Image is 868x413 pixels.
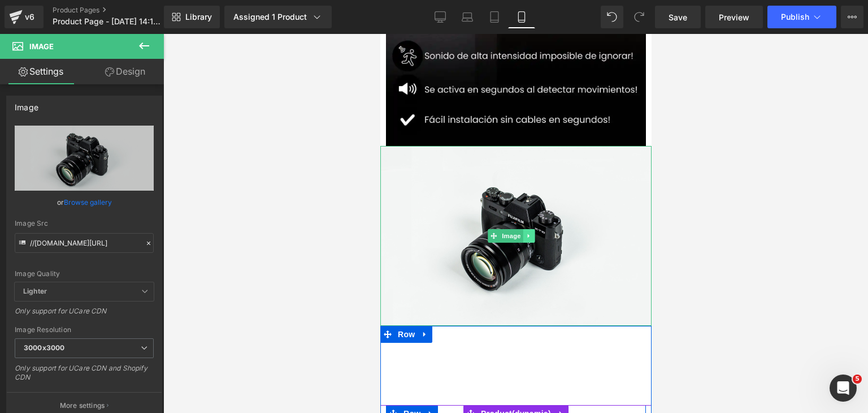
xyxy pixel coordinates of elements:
span: Image [29,42,54,51]
p: More settings [60,401,105,411]
a: Design [84,59,166,84]
a: Browse gallery [64,192,112,212]
b: 3000x3000 [24,343,64,352]
div: Assigned 1 Product [233,11,323,23]
span: Product [98,371,173,388]
span: 5 [853,375,862,384]
input: Link [15,233,154,253]
div: Image [15,96,38,112]
div: Image Resolution [15,326,154,334]
button: Undo [601,6,623,28]
a: v6 [5,6,44,28]
a: Expand / Collapse [173,371,188,388]
span: Preview [719,11,749,23]
a: Expand / Collapse [143,195,155,209]
div: Image Src [15,220,154,227]
div: Image Quality [15,270,154,278]
a: Expand / Collapse [37,292,52,309]
a: Laptop [454,6,481,28]
b: Lighter [23,287,47,295]
span: Library [185,12,212,22]
a: Tablet [481,6,508,28]
a: Preview [705,6,763,28]
iframe: Intercom live chat [830,375,857,402]
div: Only support for UCare CDN [15,307,154,323]
button: Publish [767,6,836,28]
a: Product Pages [53,6,183,15]
button: Redo [628,6,650,28]
span: Save [669,11,687,23]
button: More [841,6,863,28]
a: Desktop [427,6,454,28]
span: Row [15,292,37,309]
span: Image [120,195,144,209]
div: v6 [23,10,37,24]
div: Only support for UCare CDN and Shopify CDN [15,364,154,389]
a: Mobile [508,6,535,28]
span: Product Page - [DATE] 14:18:34 [53,17,161,26]
span: Publish [781,12,809,21]
a: New Library [164,6,220,28]
div: or [15,196,154,208]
